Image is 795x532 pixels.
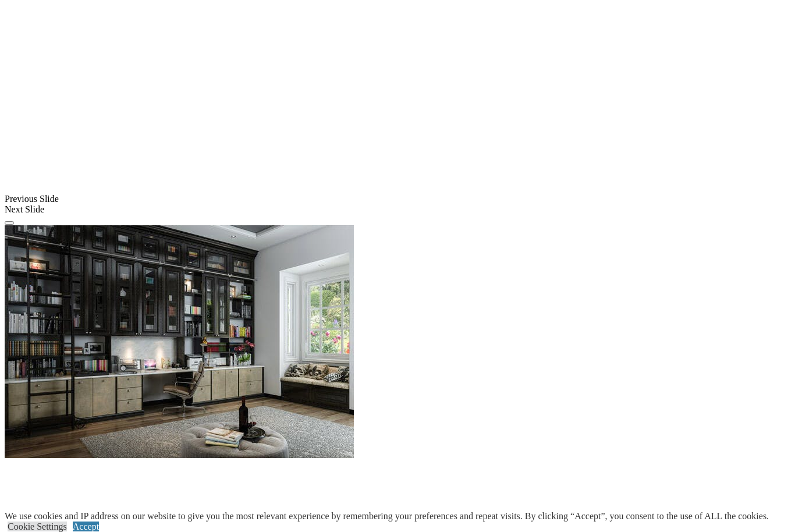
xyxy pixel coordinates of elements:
[73,522,99,531] a: Accept
[8,522,67,531] a: Cookie Settings
[5,511,769,522] div: We use cookies and IP address on our website to give you the most relevant experience by remember...
[5,204,790,215] div: Next Slide
[5,225,354,458] img: Banner for mobile view
[5,221,14,225] button: Click here to pause slide show
[5,194,790,204] div: Previous Slide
